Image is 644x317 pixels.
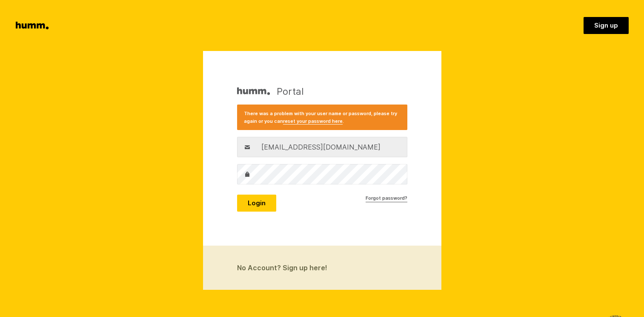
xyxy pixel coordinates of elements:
[237,195,276,212] button: Login
[237,85,270,98] img: Humm
[203,246,441,290] a: No Account? Sign up here!
[237,85,304,98] h1: Portal
[366,195,407,202] a: Forgot password?
[244,110,401,125] p: There was a problem with your user name or password, please try again or you can .
[283,118,343,125] a: reset your password here
[584,17,629,34] a: Sign up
